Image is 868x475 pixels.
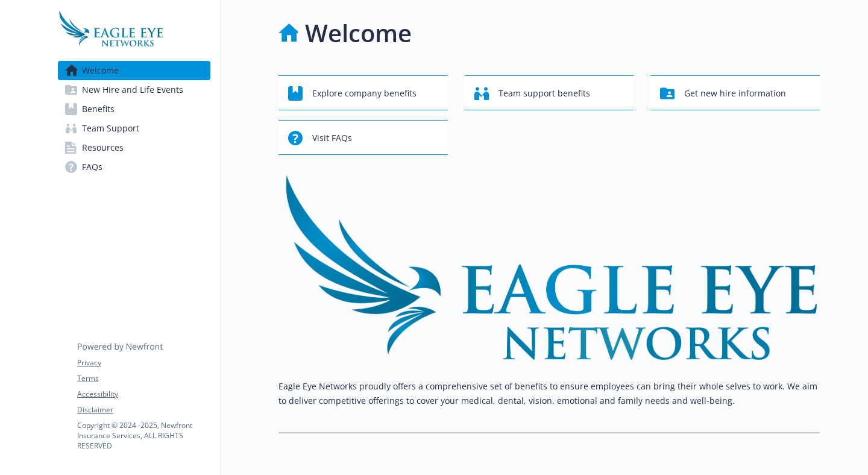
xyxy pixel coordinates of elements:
span: Resources [82,138,124,157]
a: Team Support [58,119,210,138]
span: New Hire and Life Events [82,80,183,99]
a: Privacy [77,357,210,368]
span: Visit FAQs [312,127,352,149]
img: overview page banner [278,174,820,360]
p: Copyright © 2024 - 2025 , Newfront Insurance Services, ALL RIGHTS RESERVED [77,420,210,451]
span: Get new hire information [684,82,786,105]
span: Team Support [82,119,139,138]
a: Accessibility [77,389,210,400]
a: FAQs [58,157,210,177]
span: Team support benefits [498,82,590,105]
button: Explore company benefits [278,75,448,110]
a: New Hire and Life Events [58,80,210,99]
span: Explore company benefits [312,82,417,105]
a: Resources [58,138,210,157]
p: Eagle Eye Networks proudly offers a comprehensive set of benefits to ensure employees can bring t... [278,379,820,408]
button: Get new hire information [650,75,820,110]
span: Benefits [82,99,115,119]
a: Terms [77,373,210,384]
span: Welcome [82,61,119,80]
button: Team support benefits [465,75,634,110]
a: Benefits [58,99,210,119]
span: FAQs [82,157,102,177]
h1: Welcome [305,15,412,51]
a: Welcome [58,61,210,80]
a: Disclaimer [77,404,210,415]
button: Visit FAQs [278,120,448,155]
